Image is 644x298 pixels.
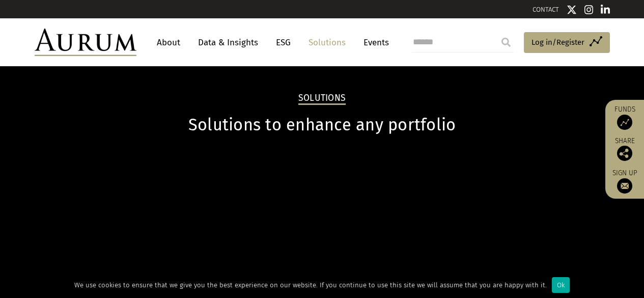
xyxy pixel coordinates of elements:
h1: Solutions to enhance any portfolio [35,115,610,135]
h2: Solutions [298,93,346,105]
input: Submit [496,32,516,52]
img: Share this post [617,146,632,161]
a: Sign up [610,169,639,194]
a: CONTACT [533,6,559,13]
div: Ok [552,277,570,293]
a: Solutions [303,33,351,52]
a: Funds [610,105,639,130]
a: Data & Insights [193,33,263,52]
a: ESG [271,33,296,52]
img: Aurum [35,29,136,56]
a: Log in/Register [524,32,610,53]
a: About [152,33,185,52]
img: Instagram icon [584,5,594,15]
a: Events [358,33,389,52]
img: Twitter icon [567,5,577,15]
img: Sign up to our newsletter [617,178,632,194]
img: Access Funds [617,115,632,130]
div: Share [610,138,639,161]
span: Log in/Register [531,36,584,48]
img: Linkedin icon [601,5,610,15]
